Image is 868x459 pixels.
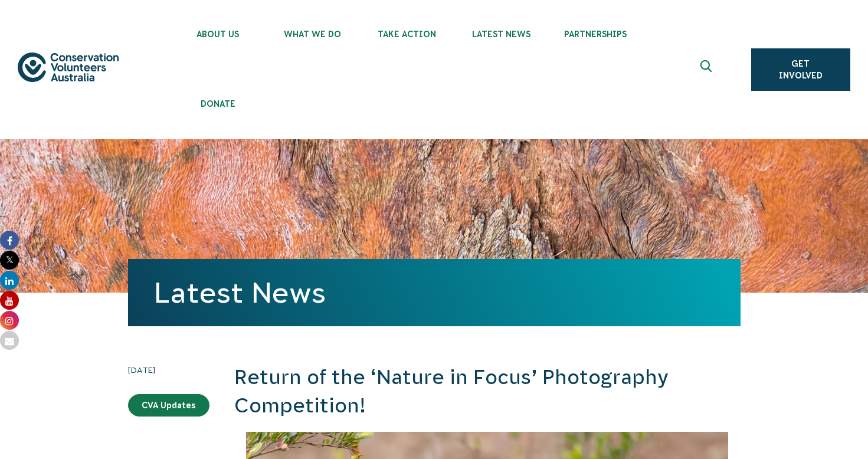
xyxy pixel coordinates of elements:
a: Latest News [154,277,326,309]
span: About Us [171,29,265,39]
a: CVA Updates [128,394,209,417]
img: logo.svg [18,53,119,82]
button: Expand search box Close search box [693,55,722,84]
a: Get Involved [751,48,850,91]
span: Expand search box [700,60,715,79]
span: Donate [171,99,265,109]
span: What We Do [265,29,359,39]
span: Latest News [454,29,548,39]
span: Partnerships [548,29,643,39]
span: Take Action [359,29,454,39]
time: [DATE] [128,363,209,376]
h2: Return of the ‘Nature in Focus’ Photography Competition! [234,363,741,419]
